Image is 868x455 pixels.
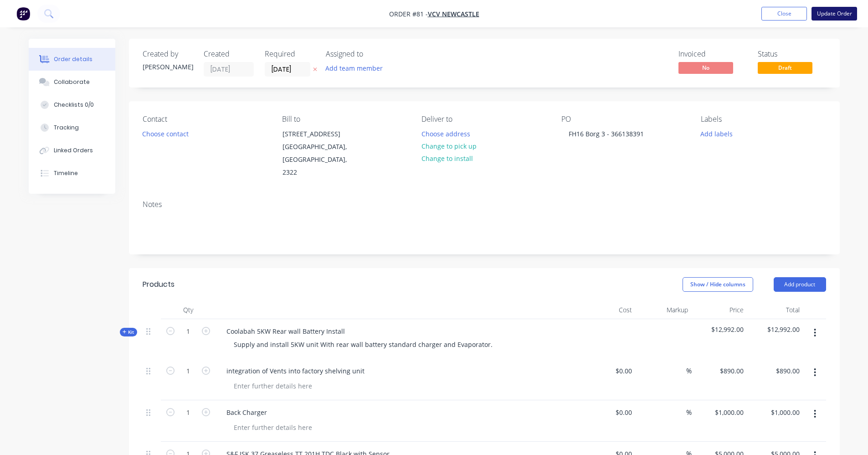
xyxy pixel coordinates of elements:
div: Created [204,50,254,58]
span: Draft [758,62,812,73]
div: Created by [143,50,193,58]
div: Supply and install 5KW unit With rear wall battery standard charger and Evaporator. [226,338,500,351]
img: Factory [16,7,30,21]
div: Products [143,279,175,290]
button: Collaborate [29,71,115,93]
span: Kit [123,329,134,336]
div: [GEOGRAPHIC_DATA], [GEOGRAPHIC_DATA], 2322 [282,140,358,179]
div: Tracking [54,124,79,132]
div: Linked Orders [54,146,93,155]
div: Kit [120,328,137,336]
div: Collaborate [54,78,90,86]
button: Add product [774,277,826,292]
span: % [686,366,692,376]
div: Qty [161,301,216,319]
span: No [678,62,733,73]
div: Timeline [54,169,78,177]
button: Add team member [326,62,388,74]
div: Deliver to [421,115,546,124]
button: Tracking [29,116,115,139]
button: Timeline [29,162,115,185]
div: PO [561,115,686,124]
div: Price [692,301,748,319]
button: Add labels [696,127,738,140]
span: $12,992.00 [695,325,744,334]
div: integration of Vents into factory shelving unit [219,364,372,377]
div: Contact [143,115,267,124]
a: VCV Newcastle [428,10,479,18]
div: Invoiced [678,50,747,58]
button: Linked Orders [29,139,115,162]
span: % [686,407,692,418]
div: Labels [701,115,826,124]
div: Cost [580,301,636,319]
div: Checklists 0/0 [54,101,94,109]
div: Total [747,301,803,319]
div: Coolabah 5KW Rear wall Battery Install [219,325,352,338]
span: Order #81 - [389,10,428,18]
button: Show / Hide columns [683,277,753,292]
div: [PERSON_NAME] [143,62,193,72]
button: Choose contact [137,127,193,140]
button: Choose address [416,127,475,140]
div: Markup [636,301,692,319]
div: Bill to [282,115,407,124]
div: Notes [143,200,826,209]
div: [STREET_ADDRESS] [282,128,358,140]
button: Order details [29,48,115,71]
button: Change to pick up [416,140,481,152]
div: [STREET_ADDRESS][GEOGRAPHIC_DATA], [GEOGRAPHIC_DATA], 2322 [275,127,366,179]
div: Order details [54,55,92,63]
span: $12,992.00 [751,325,800,334]
div: Back Charger [219,406,274,419]
button: Checklists 0/0 [29,93,115,116]
div: FH16 Borg 3 - 366138391 [561,127,651,140]
div: Assigned to [326,50,417,58]
button: Change to install [416,152,478,165]
button: Update Order [812,7,857,21]
button: Close [761,7,807,21]
div: Required [265,50,315,58]
div: Status [758,50,826,58]
button: Add team member [320,62,387,74]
